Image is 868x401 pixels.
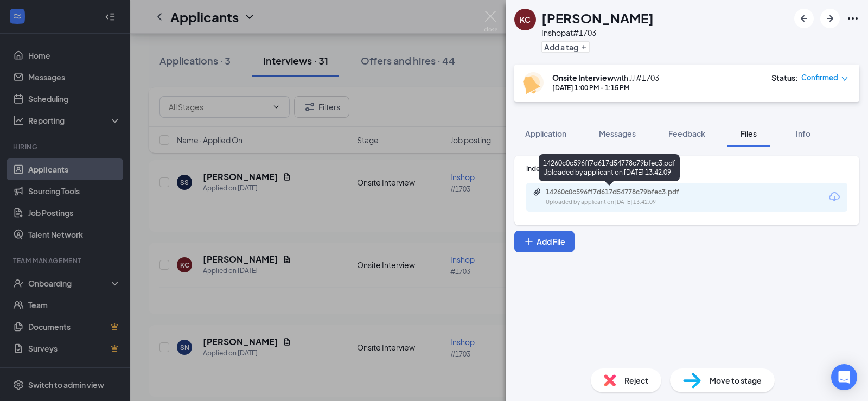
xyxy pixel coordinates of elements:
[533,188,709,207] a: Paperclip14260c0c596ff7d617d54778c79bfec3.pdfUploaded by applicant on [DATE] 13:42:09
[824,12,837,25] svg: ArrowRight
[668,129,705,138] span: Feedback
[580,44,587,50] svg: Plus
[524,236,534,247] svg: Plus
[624,374,648,386] span: Reject
[801,72,838,83] span: Confirmed
[741,129,757,138] span: Files
[841,75,848,82] span: down
[796,129,810,138] span: Info
[546,188,698,196] div: 14260c0c596ff7d617d54778c79bfec3.pdf
[541,9,654,27] h1: [PERSON_NAME]
[552,83,659,92] div: [DATE] 1:00 PM - 1:15 PM
[710,374,762,386] span: Move to stage
[533,188,541,196] svg: Paperclip
[514,231,575,252] button: Add FilePlus
[828,190,841,203] svg: Download
[552,72,659,83] div: with JJ #1703
[820,9,840,28] button: ArrowRight
[771,72,798,83] div: Status :
[539,154,680,181] div: 14260c0c596ff7d617d54778c79bfec3.pdf Uploaded by applicant on [DATE] 13:42:09
[541,27,654,38] div: Inshop at #1703
[846,12,859,25] svg: Ellipses
[552,73,614,82] b: Onsite Interview
[831,364,857,390] div: Open Intercom Messenger
[520,14,531,25] div: KC
[546,198,709,207] div: Uploaded by applicant on [DATE] 13:42:09
[541,41,590,53] button: PlusAdd a tag
[794,9,814,28] button: ArrowLeftNew
[599,129,636,138] span: Messages
[525,129,566,138] span: Application
[797,12,810,25] svg: ArrowLeftNew
[526,164,847,173] div: Indeed Resume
